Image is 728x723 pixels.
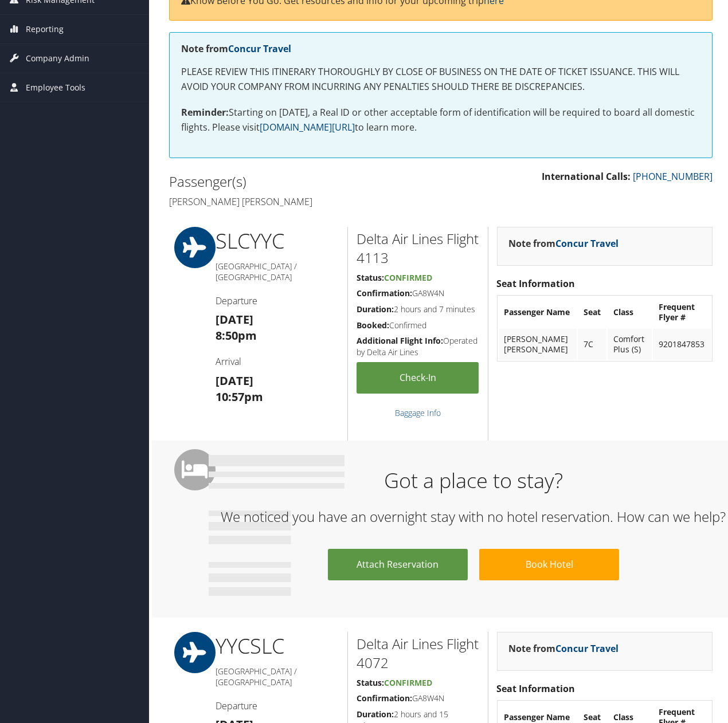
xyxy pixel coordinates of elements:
[633,170,713,183] a: [PHONE_NUMBER]
[181,65,700,94] p: PLEASE REVIEW THIS ITINERARY THOROUGHLY BY CLOSE OF BUSINESS ON THE DATE OF TICKET ISSUANCE. THIS...
[216,328,257,343] strong: 8:50pm
[181,42,291,55] strong: Note from
[357,272,384,283] strong: Status:
[509,237,619,250] strong: Note from
[509,642,619,655] strong: Note from
[357,288,412,298] strong: Confirmation:
[181,105,700,135] p: Starting on [DATE], a Real ID or other acceptable form of identification will be required to boar...
[216,700,339,712] h4: Departure
[384,677,432,688] span: Confirmed
[479,549,619,580] a: Book Hotel
[357,693,479,704] h5: GA8W4N
[216,632,339,661] h1: YYC SLC
[181,106,229,119] strong: Reminder:
[169,195,432,208] h4: [PERSON_NAME] [PERSON_NAME]
[357,288,479,299] h5: GA8W4N
[26,15,64,44] span: Reporting
[578,297,606,328] th: Seat
[328,549,468,580] a: Attach Reservation
[578,329,606,360] td: 7C
[395,407,441,418] a: Baggage Info
[357,304,479,315] h5: 2 hours and 7 minutes
[556,237,619,250] a: Concur Travel
[357,335,479,357] h5: Operated by Delta Air Lines
[216,294,339,307] h4: Departure
[357,709,394,720] strong: Duration:
[26,44,89,73] span: Company Admin
[216,389,263,404] strong: 10:57pm
[357,362,479,394] a: Check-in
[357,304,394,315] strong: Duration:
[357,634,479,673] h2: Delta Air Lines Flight 4072
[260,121,355,133] a: [DOMAIN_NAME][URL]
[357,693,412,704] strong: Confirmation:
[228,42,291,55] a: Concur Travel
[499,297,577,328] th: Passenger Name
[357,320,479,331] h5: Confirmed
[216,666,339,688] h5: [GEOGRAPHIC_DATA] / [GEOGRAPHIC_DATA]
[497,682,576,695] strong: Seat Information
[216,355,339,368] h4: Arrival
[608,329,651,360] td: Comfort Plus (S)
[653,329,711,360] td: 9201847853
[542,170,631,183] strong: International Calls:
[357,677,384,688] strong: Status:
[216,261,339,283] h5: [GEOGRAPHIC_DATA] / [GEOGRAPHIC_DATA]
[357,335,443,346] strong: Additional Flight Info:
[653,297,711,328] th: Frequent Flyer #
[357,320,389,331] strong: Booked:
[169,172,432,191] h2: Passenger(s)
[216,373,253,388] strong: [DATE]
[497,277,576,290] strong: Seat Information
[384,272,432,283] span: Confirmed
[556,642,619,655] a: Concur Travel
[216,227,339,256] h1: SLC YYC
[499,329,577,360] td: [PERSON_NAME] [PERSON_NAME]
[608,297,651,328] th: Class
[357,229,479,268] h2: Delta Air Lines Flight 4113
[26,73,85,102] span: Employee Tools
[216,312,253,327] strong: [DATE]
